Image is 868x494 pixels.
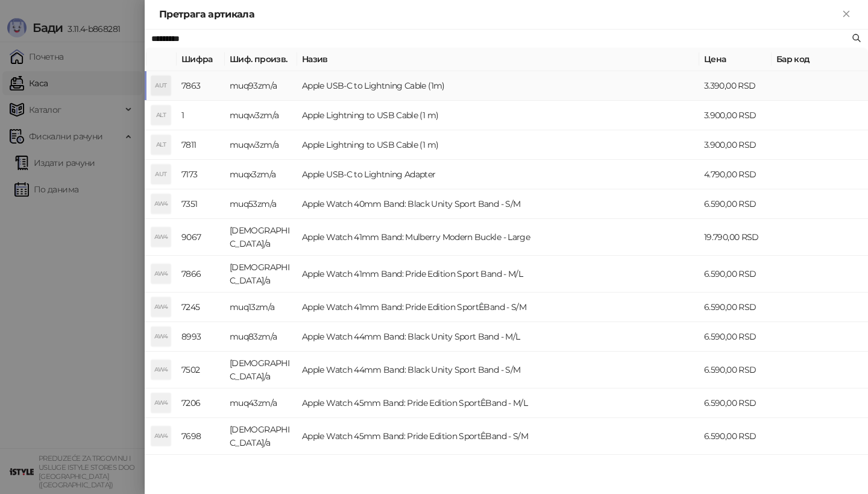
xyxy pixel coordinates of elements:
[297,48,699,71] th: Назив
[177,189,225,219] td: 7351
[177,48,225,71] th: Шифра
[225,189,297,219] td: muq53zm/a
[151,327,171,346] div: AW4
[177,160,225,189] td: 7173
[839,7,854,22] button: Close
[151,227,171,247] div: AW4
[225,293,297,322] td: muq13zm/a
[151,264,171,283] div: AW4
[177,418,225,455] td: 7698
[151,393,171,413] div: AW4
[699,256,772,293] td: 6.590,00 RSD
[297,101,699,130] td: Apple Lightning to USB Cable (1 m)
[699,101,772,130] td: 3.900,00 RSD
[225,219,297,256] td: [DEMOGRAPHIC_DATA]/a
[159,7,839,22] div: Претрага артикала
[772,48,868,71] th: Бар код
[177,71,225,101] td: 7863
[151,426,171,446] div: AW4
[151,76,171,95] div: AUT
[699,388,772,418] td: 6.590,00 RSD
[297,418,699,455] td: Apple Watch 45mm Band: Pride Edition SportÊBand - S/M
[151,165,171,184] div: AUT
[177,293,225,322] td: 7245
[699,322,772,352] td: 6.590,00 RSD
[225,160,297,189] td: muqx3zm/a
[225,48,297,71] th: Шиф. произв.
[225,101,297,130] td: muqw3zm/a
[177,455,225,492] td: 7663
[177,101,225,130] td: 1
[177,130,225,160] td: 7811
[699,71,772,101] td: 3.390,00 RSD
[699,189,772,219] td: 6.590,00 RSD
[699,455,772,492] td: 6.590,00 RSD
[297,160,699,189] td: Apple USB-C to Lightning Adapter
[699,293,772,322] td: 6.590,00 RSD
[699,352,772,388] td: 6.590,00 RSD
[225,256,297,293] td: [DEMOGRAPHIC_DATA]/a
[297,322,699,352] td: Apple Watch 44mm Band: Black Unity Sport Band - M/L
[225,388,297,418] td: muq43zm/a
[297,219,699,256] td: Apple Watch 41mm Band: Mulberry Modern Buckle - Large
[177,256,225,293] td: 7866
[699,160,772,189] td: 4.790,00 RSD
[225,418,297,455] td: [DEMOGRAPHIC_DATA]/a
[151,106,171,125] div: ALT
[297,189,699,219] td: Apple Watch 40mm Band: Black Unity Sport Band - S/M
[225,130,297,160] td: muqw3zm/a
[177,352,225,388] td: 7502
[699,130,772,160] td: 3.900,00 RSD
[177,388,225,418] td: 7206
[151,194,171,214] div: AW4
[297,130,699,160] td: Apple Lightning to USB Cable (1 m)
[225,322,297,352] td: muq83zm/a
[225,71,297,101] td: muq93zm/a
[699,219,772,256] td: 19.790,00 RSD
[151,135,171,154] div: ALT
[177,322,225,352] td: 8993
[177,219,225,256] td: 9067
[297,352,699,388] td: Apple Watch 44mm Band: Black Unity Sport Band - S/M
[699,48,772,71] th: Цена
[297,388,699,418] td: Apple Watch 45mm Band: Pride Edition SportÊBand - M/L
[297,293,699,322] td: Apple Watch 41mm Band: Pride Edition SportÊBand - S/M
[151,360,171,379] div: AW4
[151,297,171,317] div: AW4
[225,455,297,492] td: [DEMOGRAPHIC_DATA]/a
[297,455,699,492] td: Apple Watch 45mm Nike Band: Blue Flame Nike Sport Band - M/L
[225,352,297,388] td: [DEMOGRAPHIC_DATA]/a
[699,418,772,455] td: 6.590,00 RSD
[297,71,699,101] td: Apple USB-C to Lightning Cable (1m)
[297,256,699,293] td: Apple Watch 41mm Band: Pride Edition Sport Band - M/L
